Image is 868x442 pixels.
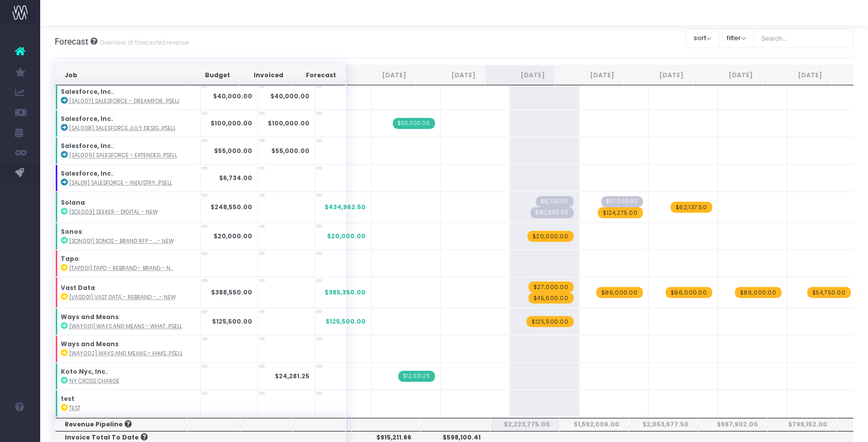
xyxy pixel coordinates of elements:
[69,124,176,132] abbr: [SAL008] Salesforce July Design Support - Brand - Upsell
[347,65,416,85] th: Aug 25: activate to sort column ascending
[393,118,435,129] span: Streamtime Invoice: 903 – [SAL008] Salesforce July Design Support - Brand - Upsell
[55,65,186,85] th: Job: activate to sort column ascending
[485,65,555,85] th: Oct 25: activate to sort column ascending
[528,292,574,304] span: wayahead Revenue Forecast Item
[624,65,693,85] th: Dec 25: activate to sort column ascending
[61,114,113,123] strong: Salesforce, Inc.
[240,65,293,85] th: Invoiced
[490,418,560,431] th: $2,223,775.00
[61,283,95,292] strong: Vast Data
[55,250,200,277] td: :
[212,317,252,326] strong: $125,500.00
[601,196,643,207] span: Streamtime Draft Invoice: 949 – [SOL003] Seeker - Digital - New
[735,287,782,298] span: wayahead Revenue Forecast Item
[55,110,200,137] td: :
[55,223,200,250] td: :
[55,335,200,362] td: :
[55,277,200,308] td: :
[671,202,712,213] span: wayahead Revenue Forecast Item
[61,169,113,178] strong: Salesforce, Inc.
[61,198,85,207] strong: Solana
[55,165,200,192] td: :
[55,83,200,110] td: :
[596,287,643,298] span: wayahead Revenue Forecast Item
[693,65,763,85] th: Jan 26: activate to sort column ascending
[69,404,80,412] abbr: test
[69,377,120,385] abbr: NY Cross Charge
[69,350,183,357] abbr: [WAY002] Ways and Means - Hims & Hers - Brand - Upsell
[61,254,79,263] strong: Tapo
[61,394,74,403] strong: test
[69,152,177,159] abbr: [SAL009] Salesforce - Extended July Support - Brand - Upsell
[527,231,574,242] span: wayahead Revenue Forecast Item
[686,28,719,48] button: sort
[55,192,200,223] td: :
[270,92,309,100] strong: $40,000.00
[211,288,252,297] strong: $388,550.00
[763,65,832,85] th: Feb 26: activate to sort column ascending
[55,363,200,390] td: :
[666,287,712,298] span: wayahead Revenue Forecast Item
[325,317,366,326] span: $125,500.00
[753,28,854,48] input: Search...
[13,422,28,437] img: images/default_profile_image.png
[698,418,768,431] th: $967,902.00
[268,119,309,127] strong: $100,000.00
[275,372,309,380] strong: $24,281.25
[69,237,174,245] abbr: [SON001] Sonos - Brand RFP - Brand - New
[61,141,113,150] strong: Salesforce, Inc.
[560,418,629,431] th: $1,592,006.00
[214,146,252,155] strong: $55,000.00
[55,137,200,164] td: :
[69,97,180,105] abbr: [SAL007] Salesforce - Dreamforce Sprint - Brand - Upsell
[69,293,176,301] abbr: [VAS001] Vast Data - Rebrand - Brand - New
[398,371,435,382] span: Streamtime Invoice: 911 – NY Cross Charge
[324,203,366,212] span: $434,962.50
[61,313,119,321] strong: Ways and Means
[219,174,252,182] strong: $6,734.00
[61,87,113,96] strong: Salesforce, Inc.
[210,203,252,211] strong: $248,550.00
[528,281,574,292] span: wayahead Revenue Forecast Item
[69,323,182,330] abbr: [WAY001] Ways and Means - WhatNot Assets - Brand - Upsell
[719,28,754,48] button: filter
[186,65,240,85] th: Budget
[97,37,189,47] small: Overview of forecasted revenue
[416,65,485,85] th: Sep 25: activate to sort column ascending
[327,232,366,241] span: $20,000.00
[555,65,624,85] th: Nov 25: activate to sort column ascending
[69,264,173,272] abbr: [TAP001] Tapo - Rebrand - Brand - New
[598,207,643,218] span: wayahead Revenue Forecast Item
[530,207,574,218] span: Streamtime Draft Invoice: 948 – [SOL003] Seeker - Digital - New
[629,418,698,431] th: $2,053,677.50
[526,316,574,327] span: wayahead Revenue Forecast Item
[807,287,851,298] span: wayahead Revenue Forecast Item
[213,232,252,240] strong: $20,000.00
[293,65,346,85] th: Forecast
[210,119,252,127] strong: $100,000.00
[69,208,158,216] abbr: [SOL003] Seeker - Digital - New
[55,418,187,431] th: Revenue Pipeline
[61,340,119,348] strong: Ways and Means
[55,308,200,335] td: :
[55,37,88,47] span: Forecast
[55,390,200,417] td: :
[213,92,252,100] strong: $40,000.00
[61,227,82,236] strong: Sonos
[324,288,366,297] span: $385,350.00
[61,367,107,376] strong: Koto Nyc, Inc.
[271,146,309,155] strong: $55,000.00
[768,418,837,431] th: $799,152.00
[536,196,573,207] span: Streamtime Draft Invoice: 947 – [SOL003] Seeker - Digital - New
[69,179,172,187] abbr: [SAL011] Salesforce - Industry Icons - Brand - Upsell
